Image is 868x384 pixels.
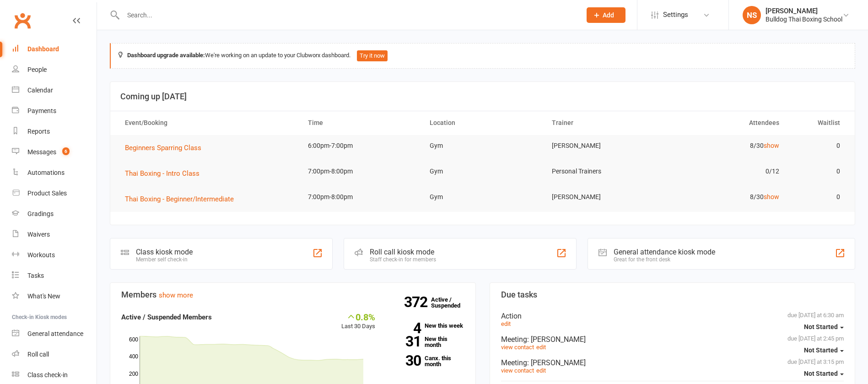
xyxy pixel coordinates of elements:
[421,186,543,208] td: Gym
[421,111,543,135] th: Location
[501,335,844,344] div: Meeting
[544,111,665,135] th: Trainer
[804,323,838,330] span: Not Started
[62,147,70,155] span: 6
[501,358,844,367] div: Meeting
[665,135,787,157] td: 8/30
[389,321,421,335] strong: 4
[125,195,234,203] span: Thai Boxing - Beginner/Intermediate
[136,248,193,256] div: Class kiosk mode
[389,336,464,348] a: 31New this month
[27,272,44,279] div: Tasks
[121,290,464,299] h3: Members
[389,355,464,367] a: 30Canx. this month
[12,121,97,142] a: Reports
[804,342,844,358] button: Not Started
[12,101,97,121] a: Payments
[603,11,614,19] span: Add
[159,291,193,299] a: show more
[614,248,715,256] div: General attendance kiosk mode
[27,210,54,217] div: Gradings
[501,320,511,327] a: edit
[527,335,586,344] span: : [PERSON_NAME]
[431,290,471,315] a: 372Active / Suspended
[536,367,546,374] a: edit
[389,335,421,348] strong: 31
[12,204,97,224] a: Gradings
[121,313,212,321] strong: Active / Suspended Members
[12,245,97,265] a: Workouts
[766,15,842,23] div: Bulldog Thai Boxing School
[27,169,65,176] div: Automations
[27,371,68,379] div: Class check-in
[12,39,97,59] a: Dashboard
[663,5,688,25] span: Settings
[27,189,67,197] div: Product Sales
[12,286,97,307] a: What's New
[125,142,208,153] button: Beginners Sparring Class
[527,358,586,367] span: : [PERSON_NAME]
[389,323,464,329] a: 4New this week
[804,370,838,377] span: Not Started
[27,292,60,300] div: What's New
[544,135,665,157] td: [PERSON_NAME]
[341,312,375,331] div: Last 30 Days
[27,251,55,259] div: Workouts
[12,265,97,286] a: Tasks
[27,330,83,337] div: General attendance
[787,111,848,135] th: Waitlist
[389,354,421,368] strong: 30
[341,312,375,322] div: 0.8%
[12,59,97,80] a: People
[11,9,34,32] a: Clubworx
[764,193,779,200] a: show
[300,161,421,182] td: 7:00pm-8:00pm
[12,162,97,183] a: Automations
[665,186,787,208] td: 8/30
[804,319,844,335] button: Not Started
[544,186,665,208] td: [PERSON_NAME]
[27,128,50,135] div: Reports
[127,52,205,59] strong: Dashboard upgrade available:
[587,7,625,23] button: Add
[27,231,50,238] div: Waivers
[370,248,436,256] div: Roll call kiosk mode
[501,312,844,320] div: Action
[27,148,56,156] div: Messages
[300,111,421,135] th: Time
[357,50,388,61] button: Try it now
[804,365,844,382] button: Not Started
[300,186,421,208] td: 7:00pm-8:00pm
[125,194,240,205] button: Thai Boxing - Beginner/Intermediate
[787,135,848,157] td: 0
[300,135,421,157] td: 6:00pm-7:00pm
[12,224,97,245] a: Waivers
[27,107,56,114] div: Payments
[12,80,97,101] a: Calendar
[501,290,844,299] h3: Due tasks
[27,351,49,358] div: Roll call
[125,144,201,152] span: Beginners Sparring Class
[125,168,206,179] button: Thai Boxing - Intro Class
[764,142,779,149] a: show
[110,43,855,69] div: We're working on an update to your Clubworx dashboard.
[787,186,848,208] td: 0
[665,161,787,182] td: 0/12
[27,66,47,73] div: People
[421,161,543,182] td: Gym
[536,344,546,351] a: edit
[421,135,543,157] td: Gym
[125,169,199,178] span: Thai Boxing - Intro Class
[120,92,845,101] h3: Coming up [DATE]
[501,367,534,374] a: view contact
[136,256,193,263] div: Member self check-in
[766,7,842,15] div: [PERSON_NAME]
[404,295,431,309] strong: 372
[117,111,300,135] th: Event/Booking
[787,161,848,182] td: 0
[544,161,665,182] td: Personal Trainers
[665,111,787,135] th: Attendees
[614,256,715,263] div: Great for the front desk
[12,344,97,365] a: Roll call
[370,256,436,263] div: Staff check-in for members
